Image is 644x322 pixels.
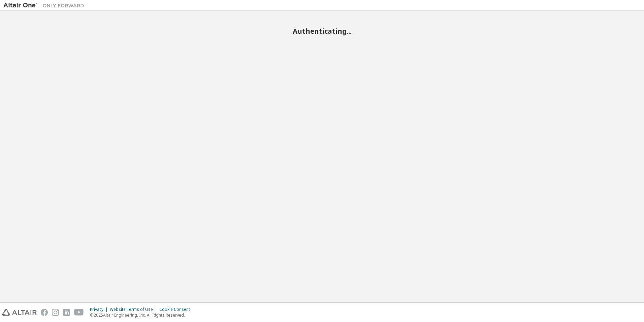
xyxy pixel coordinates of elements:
[90,312,194,318] p: © 2025 Altair Engineering, Inc. All Rights Reserved.
[52,309,59,316] img: instagram.svg
[110,307,159,312] div: Website Terms of Use
[63,309,70,316] img: linkedin.svg
[3,27,641,35] h2: Authenticating...
[74,309,84,316] img: youtube.svg
[90,307,110,312] div: Privacy
[3,2,88,9] img: Altair One
[41,309,48,316] img: facebook.svg
[2,309,37,316] img: altair_logo.svg
[159,307,194,312] div: Cookie Consent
